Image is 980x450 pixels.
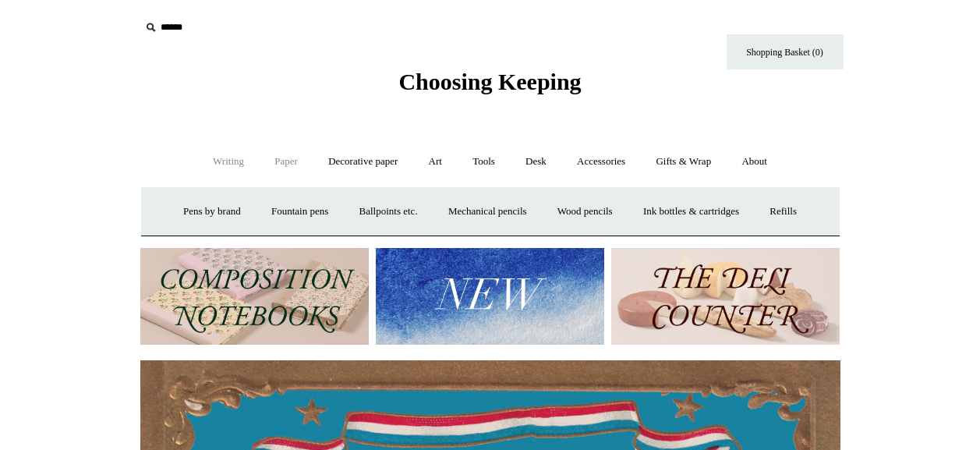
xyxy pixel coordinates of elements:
[199,141,258,182] a: Writing
[260,141,312,182] a: Paper
[398,81,581,92] a: Choosing Keeping
[434,191,541,232] a: Mechanical pencils
[169,191,255,232] a: Pens by brand
[314,141,412,182] a: Decorative paper
[511,141,561,182] a: Desk
[755,191,811,232] a: Refills
[642,141,725,182] a: Gifts & Wrap
[415,141,456,182] a: Art
[543,191,627,232] a: Wood pencils
[458,141,509,182] a: Tools
[611,248,840,345] img: The Deli Counter
[727,34,844,69] a: Shopping Basket (0)
[376,248,604,345] img: New.jpg__PID:f73bdf93-380a-4a35-bcfe-7823039498e1
[345,191,432,232] a: Ballpoints etc.
[727,141,781,182] a: About
[257,191,342,232] a: Fountain pens
[398,69,581,94] span: Choosing Keeping
[563,141,639,182] a: Accessories
[629,191,753,232] a: Ink bottles & cartridges
[140,248,369,345] img: 202302 Composition ledgers.jpg__PID:69722ee6-fa44-49dd-a067-31375e5d54ec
